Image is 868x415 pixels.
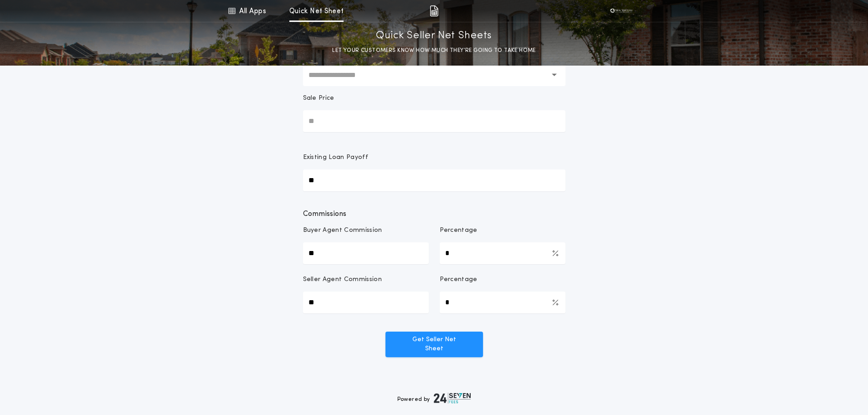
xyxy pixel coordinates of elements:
input: Percentage [440,292,565,313]
p: Existing Loan Payoff [303,153,368,162]
input: Existing Loan Payoff [303,169,565,191]
span: Commissions [303,209,565,220]
input: Sale Price [303,110,565,132]
p: LET YOUR CUSTOMERS KNOW HOW MUCH THEY’RE GOING TO TAKE HOME [332,46,536,55]
p: Percentage [440,226,478,235]
p: Buyer Agent Commission [303,226,382,235]
img: img [430,5,438,16]
div: Powered by [397,393,471,404]
p: Percentage [440,275,478,284]
input: Percentage [440,242,565,264]
input: Buyer Agent Commission [303,242,429,264]
button: Get Seller Net Sheet [385,332,483,357]
img: logo [434,393,471,404]
p: Sale Price [303,94,334,103]
p: Quick Seller Net Sheets [376,29,492,43]
input: Seller Agent Commission [303,292,429,313]
img: vs-icon [607,6,635,15]
p: Seller Agent Commission [303,275,382,284]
